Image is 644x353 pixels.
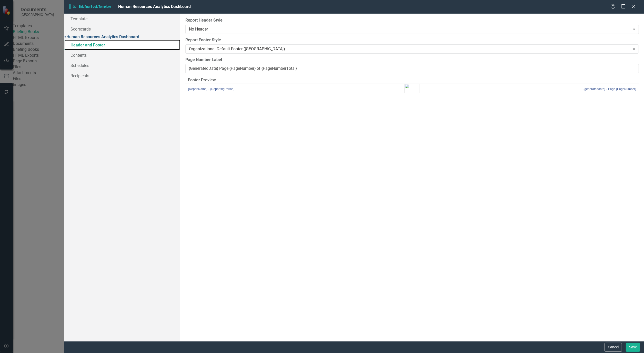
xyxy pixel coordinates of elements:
[69,4,113,9] span: Briefing Book Template
[583,87,636,91] span: {generateddate} - Page {PageNumber}
[185,37,639,43] label: Report Footer Style
[64,40,180,50] a: Header and Footer
[605,343,622,352] button: Cancel
[64,34,139,39] a: »Human Resources Analytics Dashboard
[185,57,639,63] label: Page Number Label
[64,24,180,34] a: Scorecards
[64,50,180,60] a: Contents
[64,14,180,24] a: Template
[189,26,630,32] div: No Header
[185,17,639,23] label: Report Header Style
[626,343,640,352] button: Save
[405,84,420,93] img: mceclip0%20v2.png
[188,87,234,91] span: {ReportName} - {ReportingPeriod}
[64,60,180,71] a: Schedules
[118,4,191,9] span: Human Resources Analytics Dashboard
[189,46,630,52] div: Organizational Default Footer ([GEOGRAPHIC_DATA])
[185,77,218,83] legend: Footer Preview
[64,71,180,81] a: Recipients
[64,34,66,39] span: »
